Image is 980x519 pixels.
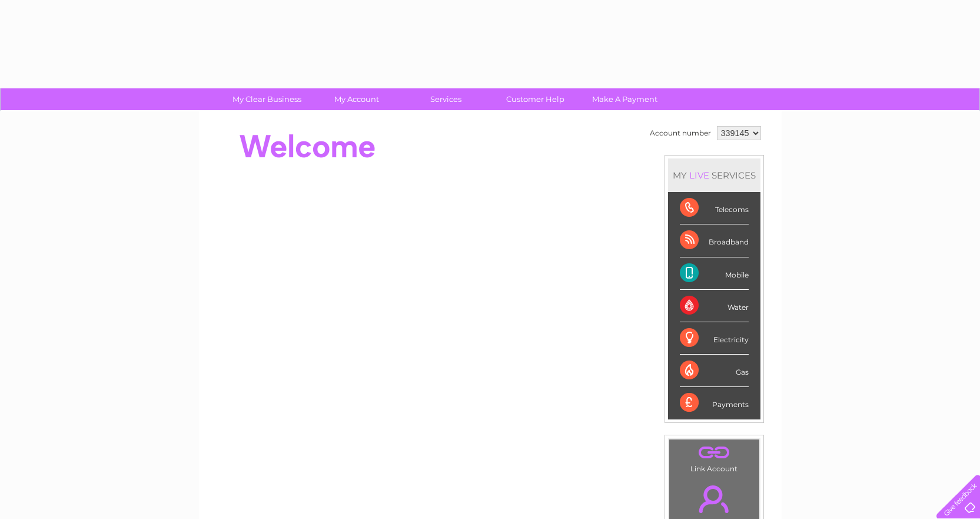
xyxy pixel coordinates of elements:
td: Link Account [669,439,760,476]
div: Broadband [680,224,749,257]
a: Make A Payment [576,88,673,110]
div: Payments [680,387,749,419]
a: Services [397,88,494,110]
div: Gas [680,355,749,387]
div: Mobile [680,257,749,290]
a: Customer Help [487,88,584,110]
div: LIVE [687,170,712,181]
div: Telecoms [680,192,749,224]
a: My Clear Business [218,88,315,110]
a: My Account [308,88,405,110]
div: Water [680,290,749,322]
div: Electricity [680,322,749,355]
td: Account number [647,123,714,143]
a: . [672,442,756,463]
div: MY SERVICES [668,158,760,192]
